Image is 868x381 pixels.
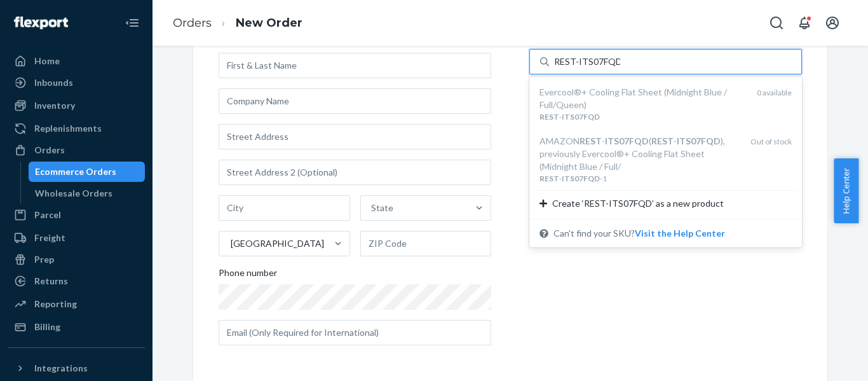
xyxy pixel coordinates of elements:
[562,174,600,183] em: ITS07FQD
[229,237,231,250] input: [GEOGRAPHIC_DATA]
[219,195,350,221] input: City
[34,253,54,266] div: Prep
[34,122,102,135] div: Replenishments
[562,112,600,121] em: ITS07FQD
[119,10,145,36] button: Close Navigation
[34,55,60,67] div: Home
[8,118,145,139] a: Replenishments
[236,16,302,30] a: New Order
[750,137,792,146] span: Out of stock
[8,317,145,337] a: Billing
[35,187,112,200] div: Wholesale Orders
[219,267,277,284] span: Phone number
[820,10,845,36] button: Open account menu
[539,86,747,111] div: Evercool®+ Cooling Flat Sheet (Midnight Blue / Full/Queen)
[792,10,817,36] button: Open notifications
[371,202,393,214] div: State
[539,135,740,173] div: AMAZON - ( - ), previously Evercool®+ Cooling Flat Sheet (Midnight Blue / Full/
[8,294,145,314] a: Reporting
[8,95,145,116] a: Inventory
[539,173,740,184] div: - -1
[219,53,491,78] input: First & Last Name
[552,197,724,210] span: Create ‘REST-ITS07FQD’ as a new product
[219,124,491,149] input: Street Address
[163,4,313,42] ol: breadcrumbs
[34,298,77,310] div: Reporting
[34,99,75,112] div: Inventory
[219,160,491,185] input: Street Address 2 (Optional)
[34,209,61,221] div: Parcel
[34,275,68,287] div: Returns
[219,88,491,114] input: Company Name
[8,271,145,291] a: Returns
[539,112,559,121] em: REST
[34,362,88,375] div: Integrations
[580,135,602,146] em: REST
[35,165,116,178] div: Ecommerce Orders
[29,162,146,182] a: Ecommerce Orders
[34,76,73,89] div: Inbounds
[29,183,146,204] a: Wholesale Orders
[173,16,212,30] a: Orders
[539,111,747,122] div: -
[8,205,145,225] a: Parcel
[635,227,725,240] button: Evercool®+ Cooling Flat Sheet (Midnight Blue / Full/Queen)REST-ITS07FQD0 availableAMAZONREST-ITS0...
[757,88,792,97] span: 0 available
[677,135,721,146] em: ITS07FQD
[34,144,65,156] div: Orders
[219,320,491,345] input: Email (Only Required for International)
[360,231,492,256] input: ZIP Code
[34,321,60,333] div: Billing
[651,135,674,146] em: REST
[231,237,324,250] div: [GEOGRAPHIC_DATA]
[8,51,145,71] a: Home
[539,174,559,183] em: REST
[834,158,858,223] button: Help Center
[8,249,145,270] a: Prep
[34,232,65,244] div: Freight
[8,73,145,93] a: Inbounds
[8,228,145,248] a: Freight
[553,227,725,240] span: Can't find your SKU?
[8,358,145,378] button: Integrations
[554,55,620,68] input: Evercool®+ Cooling Flat Sheet (Midnight Blue / Full/Queen)REST-ITS07FQD0 availableAMAZONREST-ITS0...
[605,135,649,146] em: ITS07FQD
[8,140,145,160] a: Orders
[14,17,68,29] img: Flexport logo
[764,10,789,36] button: Open Search Box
